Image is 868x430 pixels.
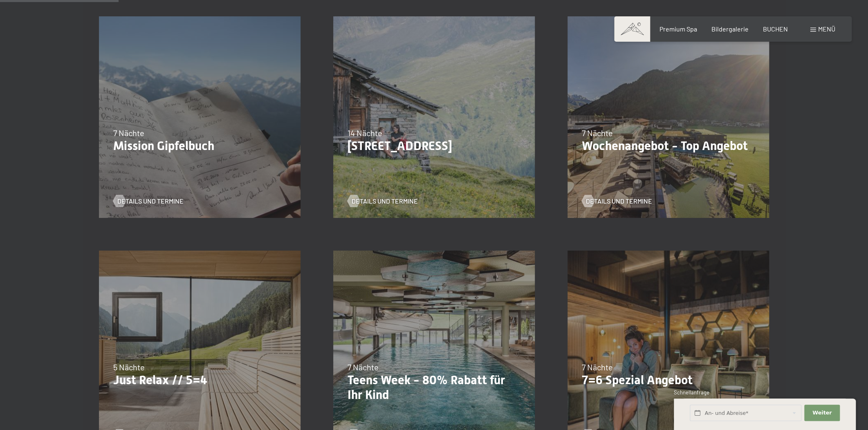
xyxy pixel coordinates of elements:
[812,409,832,417] span: Weiter
[763,25,788,33] a: BUCHEN
[674,389,709,396] span: Schnellanfrage
[348,139,520,153] p: [STREET_ADDRESS]
[348,197,418,206] a: Details und Termine
[352,197,418,206] span: Details und Termine
[582,373,755,387] p: 7=6 Spezial Angebot
[818,25,835,33] span: Menü
[582,197,652,206] a: Details und Termine
[348,373,520,402] p: Teens Week - 80% Rabatt für Ihr Kind
[659,25,697,33] a: Premium Spa
[348,362,379,372] span: 7 Nächte
[582,139,755,153] p: Wochenangebot - Top Angebot
[586,197,652,206] span: Details und Termine
[348,128,382,138] span: 14 Nächte
[804,405,839,421] button: Weiter
[582,362,613,372] span: 7 Nächte
[582,128,613,138] span: 7 Nächte
[113,139,286,153] p: Mission Gipfelbuch
[113,128,144,138] span: 7 Nächte
[113,373,286,387] p: Just Relax // 5=4
[113,362,145,372] span: 5 Nächte
[113,197,184,206] a: Details und Termine
[117,197,184,206] span: Details und Termine
[711,25,749,33] a: Bildergalerie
